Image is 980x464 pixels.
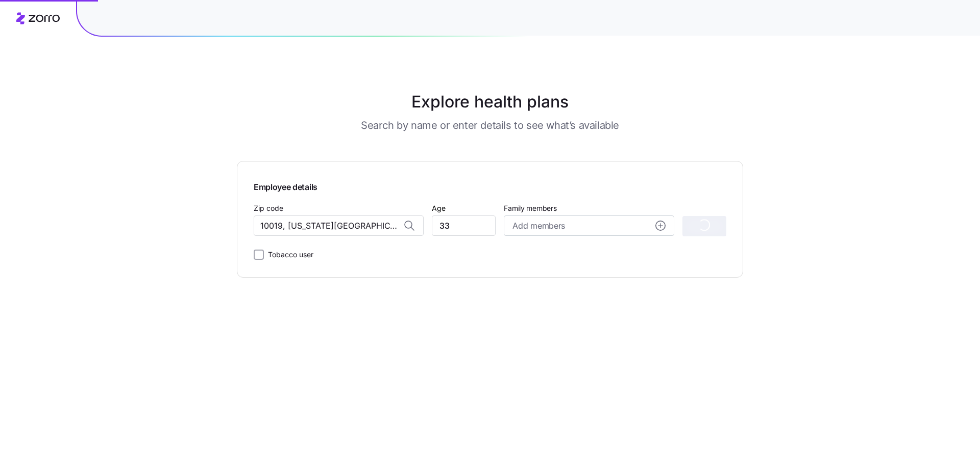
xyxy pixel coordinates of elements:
svg: add icon [655,221,666,231]
label: Tobacco user [264,249,313,261]
span: Add members [512,220,565,232]
span: Family members [504,203,674,213]
input: Zip code [254,215,424,236]
label: Age [432,203,446,214]
h1: Explore health plans [262,90,718,114]
input: Age [432,215,496,236]
span: Employee details [254,178,317,194]
button: Add membersadd icon [504,215,674,236]
label: Zip code [254,203,283,214]
h3: Search by name or enter details to see what’s available [361,118,619,132]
